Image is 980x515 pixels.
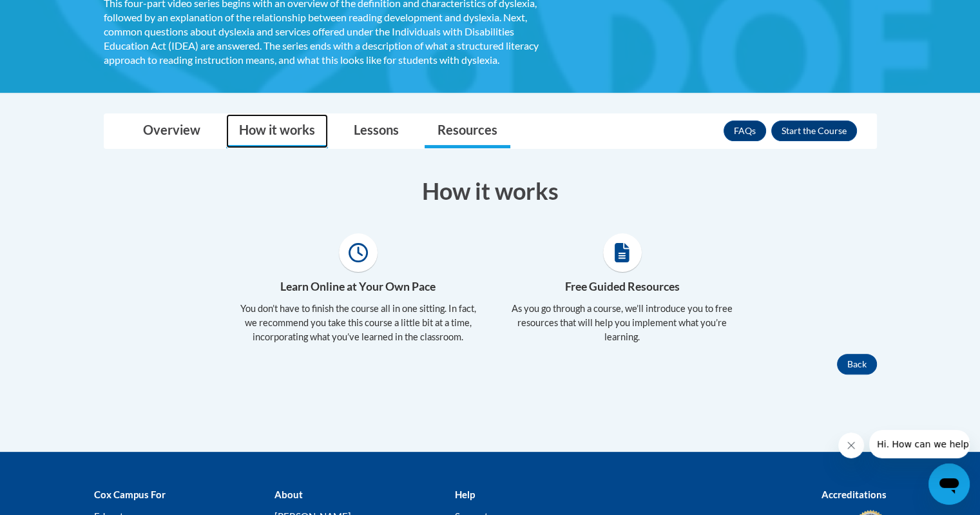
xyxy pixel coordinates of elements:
[104,175,877,207] h3: How it works
[500,302,745,344] p: As you go through a course, we’ll introduce you to free resources that will help you implement wh...
[454,489,474,500] b: Help
[928,463,970,505] iframe: Button to launch messaging window
[821,489,887,500] b: Accreditations
[724,121,766,141] a: FAQs
[838,432,864,458] iframe: Close message
[226,114,328,148] a: How it works
[425,114,510,148] a: Resources
[274,489,302,500] b: About
[94,489,166,500] b: Cox Campus For
[236,302,481,344] p: You don’t have to finish the course all in one sitting. In fact, we recommend you take this cours...
[869,430,970,458] iframe: Message from company
[236,278,481,295] h4: Learn Online at Your Own Pace
[771,121,857,141] button: Enroll
[837,354,877,374] button: Back
[130,114,213,148] a: Overview
[8,9,104,19] span: Hi. How can we help?
[500,278,745,295] h4: Free Guided Resources
[341,114,412,148] a: Lessons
